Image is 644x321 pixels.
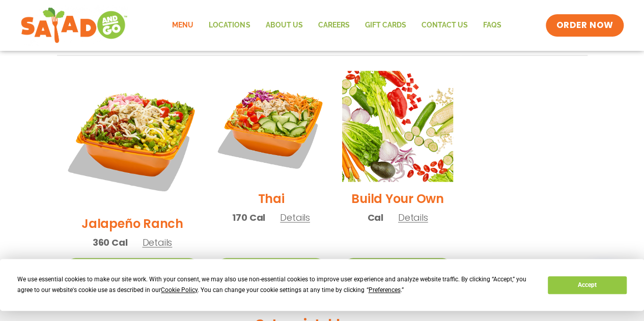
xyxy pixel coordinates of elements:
[367,210,383,224] span: Cal
[357,14,413,37] a: GIFT CARDS
[164,14,201,37] a: Menu
[20,5,128,46] img: new-SAG-logo-768×292
[258,14,310,37] a: About Us
[548,276,626,294] button: Accept
[232,210,265,224] span: 170 Cal
[81,214,183,232] h2: Jalapeño Ranch
[310,14,357,37] a: Careers
[93,235,128,249] span: 360 Cal
[258,189,285,207] h2: Thai
[413,14,475,37] a: Contact Us
[17,274,536,296] div: We use essential cookies to make our site work. With your consent, we may also use non-essential ...
[342,258,453,280] a: Start Your Order
[342,71,453,182] img: Product photo for Build Your Own
[351,189,444,207] h2: Build Your Own
[164,14,509,37] nav: Menu
[142,236,172,248] span: Details
[65,71,201,207] img: Product photo for Jalapeño Ranch Salad
[215,258,326,280] a: Start Your Order
[368,286,400,294] span: Preferences
[280,211,310,223] span: Details
[556,19,613,32] span: ORDER NOW
[475,14,509,37] a: FAQs
[215,71,326,182] img: Product photo for Thai Salad
[65,258,201,280] a: Start Your Order
[161,286,198,294] span: Cookie Policy
[201,14,258,37] a: Locations
[546,14,623,37] a: ORDER NOW
[398,211,428,223] span: Details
